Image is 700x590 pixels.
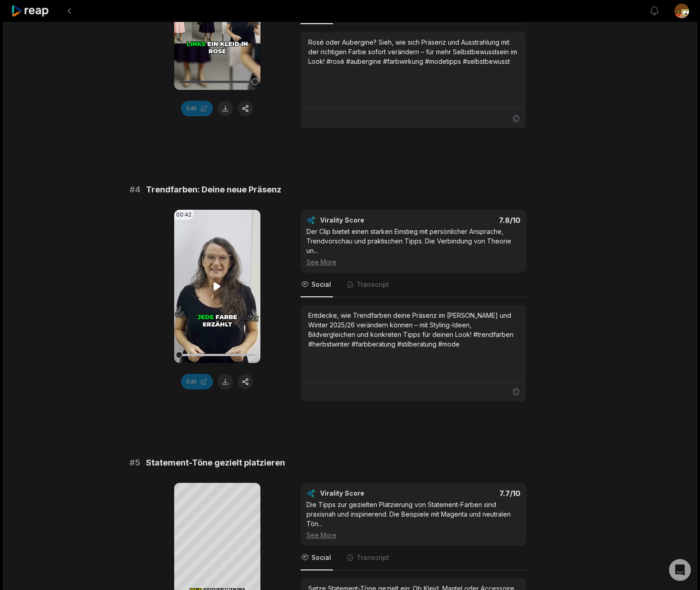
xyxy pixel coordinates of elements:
div: 7.8 /10 [422,216,520,225]
div: Der Clip bietet einen starken Einstieg mit persönlicher Ansprache, Trendvorschau und praktischen ... [306,227,520,267]
span: Social [311,553,331,562]
span: Statement-Töne gezielt platzieren [146,456,285,469]
button: Edit [181,374,213,389]
div: Open Intercom Messenger [669,559,691,581]
button: Edit [181,101,213,116]
div: See More [306,257,520,267]
nav: Tabs [301,273,526,297]
nav: Tabs [301,546,526,570]
div: Rosé oder Aubergine? Sieh, wie sich Präsenz und Ausstrahlung mit der richtigen Farbe sofort verän... [308,37,519,66]
span: Social [311,280,331,289]
div: See More [306,530,520,540]
span: Transcript [357,553,389,562]
video: Your browser does not support mp4 format. [174,210,260,363]
span: # 5 [130,456,140,469]
span: Trendfarben: Deine neue Präsenz [146,183,281,196]
div: Virality Score [320,216,418,225]
span: # 4 [130,183,140,196]
div: Virality Score [320,489,418,498]
span: Transcript [357,280,389,289]
div: Die Tipps zur gezielten Platzierung von Statement-Farben sind praxisnah und inspirierend. Die Bei... [306,500,520,540]
div: 7.7 /10 [422,489,520,498]
div: Entdecke, wie Trendfarben deine Präsenz im [PERSON_NAME] und Winter 2025/26 verändern können – mi... [308,311,519,349]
